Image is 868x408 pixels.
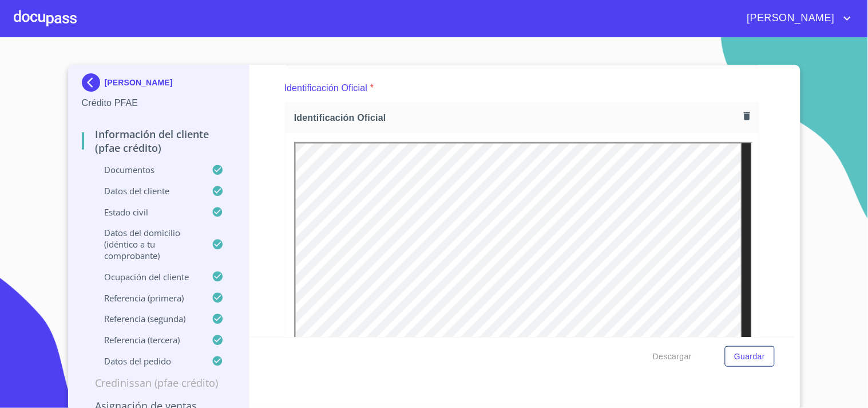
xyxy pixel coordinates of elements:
[82,73,236,96] div: [PERSON_NAME]
[82,227,212,261] p: Datos del domicilio (idéntico a tu comprobante)
[739,9,841,28] span: [PERSON_NAME]
[82,185,212,197] p: Datos del cliente
[82,206,212,218] p: Estado Civil
[82,271,212,283] p: Ocupación del Cliente
[739,9,854,28] button: account of current user
[82,334,212,346] p: Referencia (tercera)
[82,96,236,110] p: Crédito PFAE
[82,376,236,390] p: Credinissan (PFAE crédito)
[82,73,105,92] img: Docupass spot blue
[82,164,212,175] p: Documentos
[648,346,696,367] button: Descargar
[284,81,368,95] p: Identificación Oficial
[734,350,765,364] span: Guardar
[82,355,212,367] p: Datos del pedido
[82,292,212,304] p: Referencia (primera)
[105,78,173,87] p: [PERSON_NAME]
[294,112,739,124] span: Identificación Oficial
[725,346,774,367] button: Guardar
[82,127,236,155] p: Información del cliente (PFAE crédito)
[82,313,212,324] p: Referencia (segunda)
[653,350,692,364] span: Descargar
